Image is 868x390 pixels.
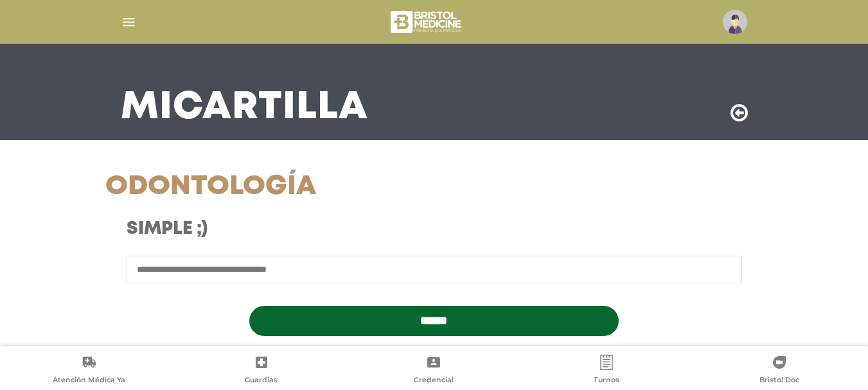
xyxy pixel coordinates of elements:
[723,10,747,34] img: profile-placeholder.svg
[594,375,619,387] span: Turnos
[693,355,865,387] a: Bristol Doc
[121,91,368,125] h3: Mi Cartilla
[105,171,538,203] h1: Odontología
[520,355,693,387] a: Turnos
[348,355,520,387] a: Credencial
[414,375,454,387] span: Credencial
[127,218,517,240] h3: Simple ;)
[3,355,175,387] a: Atención Médica Ya
[53,375,125,387] span: Atención Médica Ya
[121,14,137,30] img: Cober_menu-lines-white.svg
[175,355,348,387] a: Guardias
[759,375,799,387] span: Bristol Doc
[245,375,278,387] span: Guardias
[389,6,465,37] img: bristol-medicine-blanco.png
